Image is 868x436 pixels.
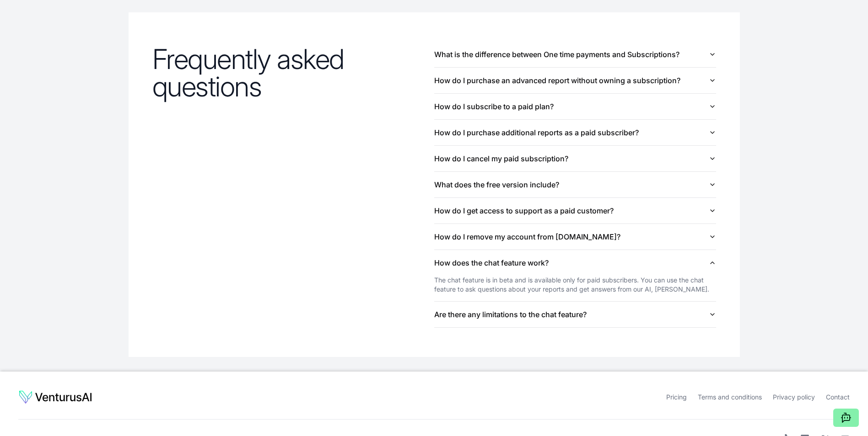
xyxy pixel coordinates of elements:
button: How do I cancel my paid subscription? [434,146,716,171]
button: How do I remove my account from [DOMAIN_NAME]? [434,224,716,250]
button: How do I purchase an advanced report without owning a subscription? [434,68,716,93]
button: How do I subscribe to a paid plan? [434,94,716,119]
button: What is the difference between One time payments and Subscriptions? [434,42,716,67]
button: What does the free version include? [434,172,716,197]
button: How do I get access to support as a paid customer? [434,198,716,223]
h2: Frequently asked questions [152,45,434,100]
a: Pricing [666,393,687,401]
a: Terms and conditions [698,393,762,401]
button: How do I purchase additional reports as a paid subscriber? [434,120,716,145]
button: How does the chat feature work? [434,250,716,276]
img: logo [18,390,92,404]
a: Privacy policy [773,393,815,401]
div: The chat feature is in beta and is available only for paid subscribers. You can use the chat feat... [434,276,716,294]
button: Are there any limitations to the chat feature? [434,302,716,327]
a: Contact [826,393,850,401]
div: How does the chat feature work? [434,276,716,301]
